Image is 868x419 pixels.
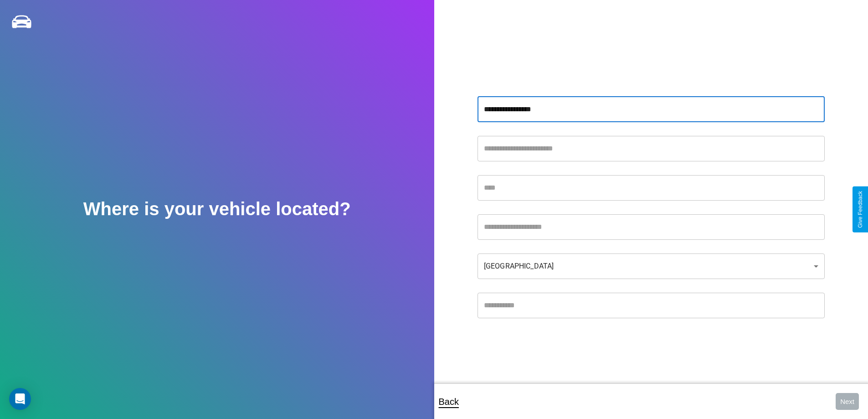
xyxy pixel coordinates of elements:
[9,388,31,410] div: Open Intercom Messenger
[83,199,351,219] h2: Where is your vehicle located?
[857,191,863,228] div: Give Feedback
[439,393,459,410] p: Back
[836,393,859,410] button: Next
[478,253,825,279] div: [GEOGRAPHIC_DATA]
